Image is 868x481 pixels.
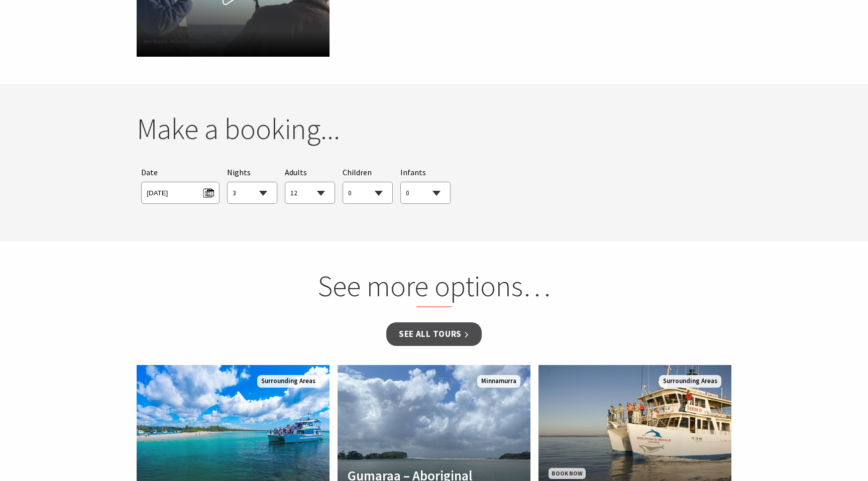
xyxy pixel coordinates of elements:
span: Surrounding Areas [257,375,319,388]
a: See all Tours [386,322,482,346]
h2: See more options… [243,269,626,308]
span: Nights [227,166,251,179]
span: Minnamurra [477,375,520,388]
div: Please choose your desired arrival date [141,166,219,204]
span: [DATE] [147,185,213,198]
span: Children [343,167,372,177]
div: Choose a number of nights [227,166,277,204]
span: Adults [285,167,307,177]
span: Book Now [549,468,586,478]
span: Date [141,167,158,177]
span: Infants [400,167,426,177]
span: Surrounding Areas [659,375,721,388]
h2: Make a booking... [137,111,731,147]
